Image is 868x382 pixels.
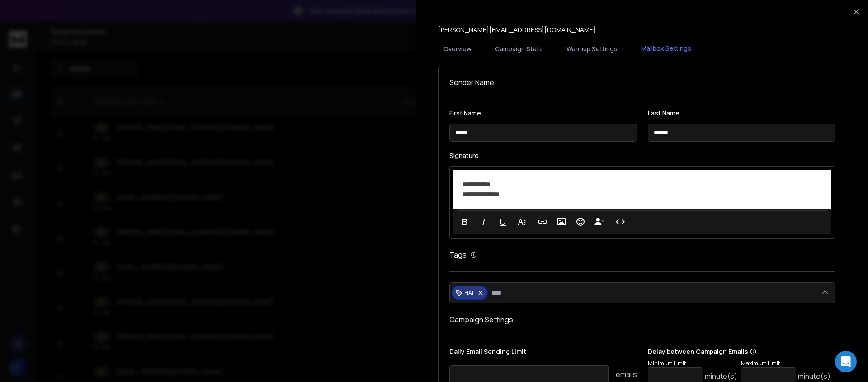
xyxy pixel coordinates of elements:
button: Mailbox Settings [636,38,697,59]
button: Insert Image (⌘P) [553,213,570,231]
div: Open Intercom Messenger [835,351,857,372]
button: Emoticons [572,213,589,231]
p: emails [616,369,637,380]
button: More Text [513,213,530,231]
button: Bold (⌘B) [456,213,473,231]
p: minute(s) [705,371,737,382]
label: Signature [449,153,835,159]
button: Underline (⌘U) [494,213,511,231]
p: Delay between Campaign Emails [648,347,830,356]
h1: Campaign Settings [449,314,835,325]
p: minute(s) [798,371,830,382]
button: Insert Unsubscribe Link [591,213,608,231]
button: Campaign Stats [490,39,548,59]
p: HAI [464,289,473,296]
p: Daily Email Sending Limit [449,347,637,360]
button: Code View [612,213,629,231]
h1: Sender Name [449,77,835,88]
label: Last Name [648,110,835,116]
button: Warmup Settings [561,39,623,59]
button: Italic (⌘I) [475,213,492,231]
button: Insert Link (⌘K) [534,213,551,231]
p: Minimum Limit [648,360,737,367]
button: Overview [438,39,477,59]
p: Maximum Limit [741,360,830,367]
label: First Name [449,110,637,116]
h1: Tags [449,249,467,260]
p: [PERSON_NAME][EMAIL_ADDRESS][DOMAIN_NAME] [438,25,596,34]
